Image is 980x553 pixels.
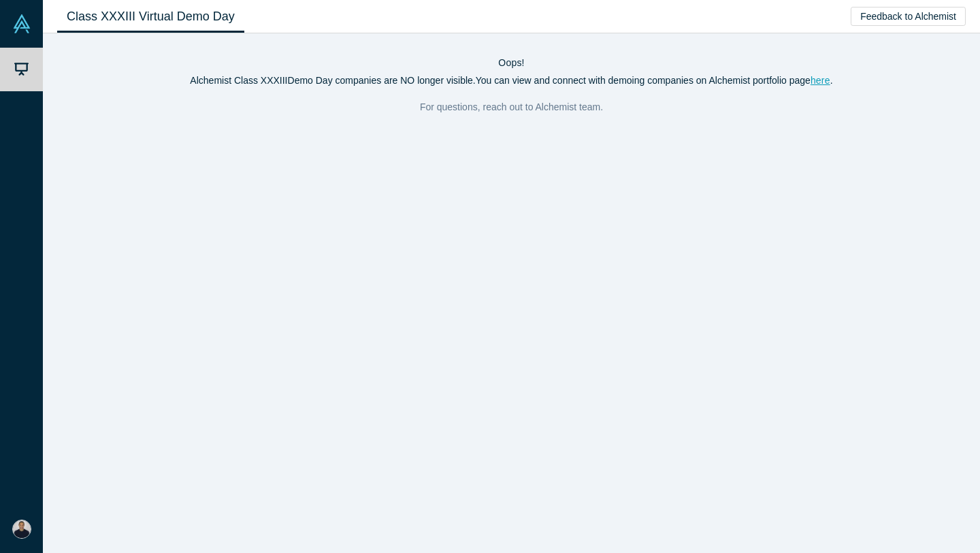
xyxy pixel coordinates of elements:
[57,97,966,116] p: For questions, reach out to Alchemist team.
[12,520,31,539] img: Kevin Moore's Account
[57,57,966,69] h4: Oops!
[851,7,966,26] button: Feedback to Alchemist
[57,1,244,33] a: Class XXXIII Virtual Demo Day
[811,75,830,86] a: here
[57,74,966,88] p: Alchemist Class XXXIII Demo Day companies are NO longer visible. You can view and connect with de...
[12,14,31,33] img: Alchemist Vault Logo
